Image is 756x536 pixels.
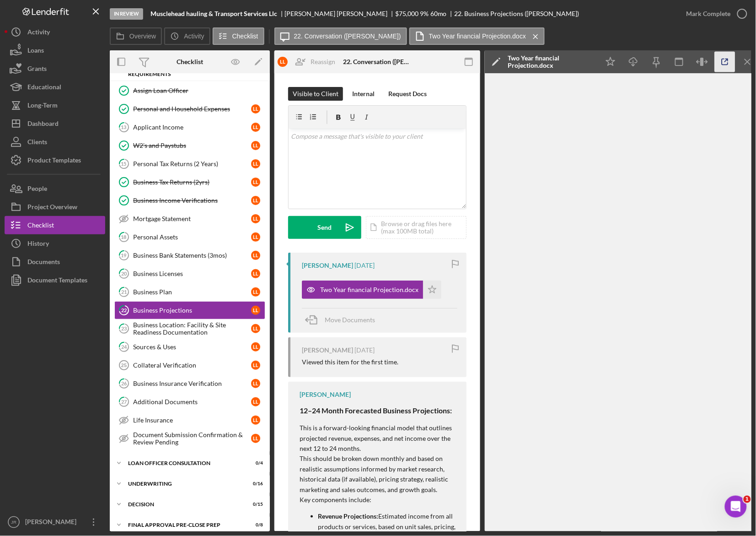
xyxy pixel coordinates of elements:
div: Business Location: Facility & Site Readiness Documentation [133,321,251,336]
label: Activity [184,32,204,40]
button: Checklist [5,216,105,234]
label: 22. Conversation ([PERSON_NAME]) [294,32,401,40]
button: Mark Complete [677,5,751,23]
div: L L [251,324,260,333]
div: Product Templates [27,151,81,172]
button: Clients [5,133,105,151]
div: Two Year financial Projection.docx [508,54,595,69]
tspan: 23 [121,325,127,331]
div: Documents [27,253,60,273]
div: Send [318,216,332,239]
a: 24Sources & UsesLL [114,338,265,356]
div: L L [251,342,260,352]
div: Reassign [311,53,335,71]
div: Additional Documents [133,398,251,406]
div: L L [251,196,260,205]
div: Mortgage Statement [133,215,251,222]
div: Applicant Income [133,124,251,131]
div: L L [251,214,260,223]
a: 20Business LicensesLL [114,265,265,283]
div: Project Overview [27,198,77,218]
div: Sources & Uses [133,343,251,351]
div: Personal Assets [133,233,251,241]
div: Two Year financial Projection.docx [320,286,418,293]
div: L L [251,361,260,370]
div: Loans [27,41,44,62]
div: Internal [352,87,375,101]
button: Dashboard [5,114,105,133]
div: 0 / 16 [247,481,263,487]
div: 9 % [420,10,429,17]
div: Document Templates [27,271,87,292]
span: 1 [744,496,751,503]
div: Business Income Verifications [133,197,251,204]
div: [PERSON_NAME] [302,262,353,269]
div: 0 / 8 [247,522,263,528]
div: Business Projections [133,307,251,314]
tspan: 26 [121,380,127,386]
button: Product Templates [5,151,105,169]
a: 18Personal AssetsLL [114,228,265,246]
label: Two Year financial Projection.docx [429,32,526,40]
div: Business Bank Statements (3mos) [133,252,251,259]
div: [PERSON_NAME] [302,347,353,354]
button: Loans [5,41,105,60]
div: Loan Officer Consultation [128,460,240,466]
button: 22. Conversation ([PERSON_NAME]) [274,27,407,45]
button: LLReassign [273,53,344,71]
tspan: 18 [121,234,127,240]
div: W2's and Paystubs [133,142,251,149]
tspan: 20 [121,271,127,276]
button: Grants [5,60,105,78]
tspan: 27 [121,399,127,405]
div: 22. Business Projections ([PERSON_NAME]) [455,10,579,17]
div: Decision [128,502,240,507]
a: 23Business Location: Facility & Site Readiness DocumentationLL [114,319,265,338]
div: Long-Term [27,96,58,117]
time: 2025-08-01 02:20 [354,262,375,269]
div: Business Licenses [133,270,251,277]
a: 22Business ProjectionsLL [114,301,265,319]
a: 26Business Insurance VerificationLL [114,374,265,393]
tspan: 13 [121,124,127,130]
a: W2's and PaystubsLL [114,136,265,155]
a: Business Income VerificationsLL [114,191,265,210]
tspan: 22 [121,307,127,313]
button: Overview [110,27,162,45]
div: L L [251,397,260,406]
strong: Revenue Projections: [318,512,378,520]
div: Activity [27,23,50,43]
div: Business Tax Returns (2yrs) [133,179,251,186]
div: L L [251,306,260,315]
a: Assign Loan Officer [114,81,265,100]
div: Clients [27,133,47,153]
div: Educational [27,78,61,98]
div: Checklist [27,216,54,237]
a: 25Collateral VerificationLL [114,356,265,374]
div: [PERSON_NAME] [300,391,351,398]
iframe: Intercom live chat [725,496,747,518]
div: Request Docs [388,87,427,101]
div: L L [251,416,260,425]
button: Documents [5,253,105,271]
p: Key components include: [300,495,457,505]
tspan: 24 [121,344,127,350]
tspan: 19 [121,252,127,258]
a: People [5,179,105,198]
div: L L [251,251,260,260]
a: Life InsuranceLL [114,411,265,429]
div: L L [251,434,260,443]
div: L L [278,57,288,67]
div: Document Submission Confirmation & Review Pending [133,431,251,446]
a: 21Business PlanLL [114,283,265,301]
button: History [5,234,105,253]
div: [PERSON_NAME] [23,513,82,534]
button: Educational [5,78,105,96]
b: Musclehead hauling & Transport Services Llc [150,10,277,17]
